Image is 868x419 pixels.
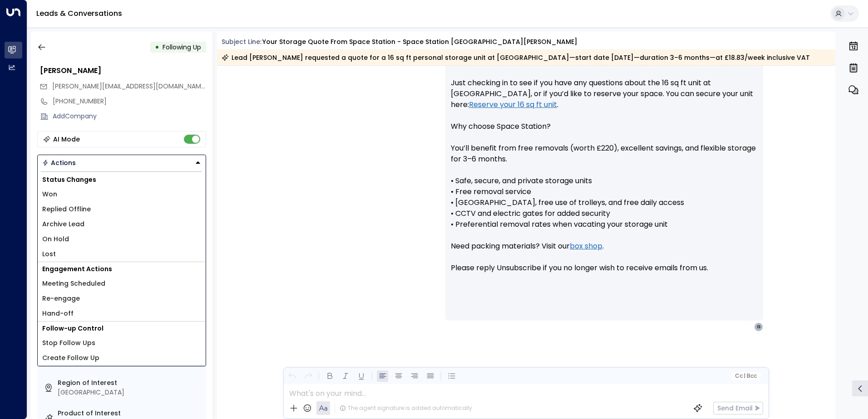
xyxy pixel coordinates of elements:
[42,353,99,363] span: Create Follow Up
[58,388,202,397] div: [GEOGRAPHIC_DATA]
[36,8,122,19] a: Leads & Conversations
[163,43,201,52] span: Following Up
[53,97,206,106] div: [PHONE_NUMBER]
[53,135,80,144] div: AI Mode
[38,173,206,187] h1: Status Changes
[52,82,206,91] span: gabriela.tax22@gmail.com
[222,53,810,62] div: Lead [PERSON_NAME] requested a quote for a 16 sq ft personal storage unit at [GEOGRAPHIC_DATA]—st...
[42,294,80,303] span: Re-engage
[570,241,602,252] a: box shop
[731,372,760,380] button: Cc|Bcc
[42,190,57,199] span: Won
[155,39,159,55] div: •
[42,219,84,229] span: Archive Lead
[222,37,261,46] span: Subject Line:
[754,322,763,331] div: G
[58,378,202,388] label: Region of Interest
[340,404,472,412] div: The agent signature is added automatically
[37,155,206,171] div: Button group with a nested menu
[735,373,756,379] span: Cc Bcc
[451,56,758,284] p: Hi [PERSON_NAME], Just checking in to see if you have any questions about the 16 sq ft unit at [G...
[40,65,206,76] div: [PERSON_NAME]
[53,112,206,121] div: AddCompany
[42,159,76,167] div: Actions
[42,205,91,214] span: Replied Offline
[42,309,74,318] span: Hand-off
[42,249,56,259] span: Lost
[38,262,206,276] h1: Engagement Actions
[302,370,314,382] button: Redo
[262,37,577,47] div: Your storage quote from Space Station - Space Station [GEOGRAPHIC_DATA][PERSON_NAME]
[744,373,745,379] span: |
[42,279,105,288] span: Meeting Scheduled
[42,338,95,348] span: Stop Follow Ups
[42,234,69,244] span: On Hold
[52,82,207,91] span: [PERSON_NAME][EMAIL_ADDRESS][DOMAIN_NAME]
[469,99,557,110] a: Reserve your 16 sq ft unit
[58,409,202,418] label: Product of Interest
[38,322,206,336] h1: Follow-up Control
[37,155,206,171] button: Actions
[286,370,298,382] button: Undo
